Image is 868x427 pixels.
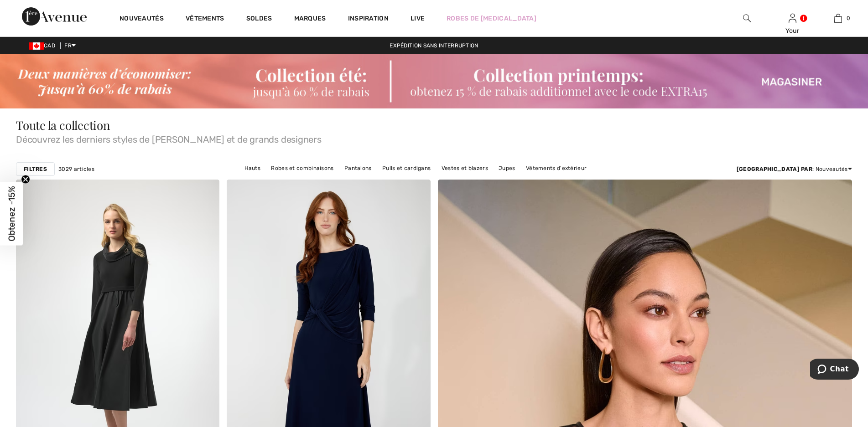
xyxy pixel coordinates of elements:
[743,13,751,24] img: recherche
[64,42,76,49] span: FR
[789,13,796,24] img: Mes infos
[348,15,389,24] span: Inspiration
[240,162,265,174] a: Hauts
[294,15,326,24] a: Marques
[810,359,859,381] iframe: Ouvre un widget dans lequel vous pouvez chatter avec l’un de nos agents
[16,131,852,144] span: Découvrez les derniers styles de [PERSON_NAME] et de grands designers
[378,162,435,174] a: Pulls et cardigans
[494,162,520,174] a: Jupes
[29,42,59,49] span: CAD
[834,13,842,24] img: Mon panier
[847,14,850,22] span: 0
[447,14,536,23] a: Robes de [MEDICAL_DATA]
[16,117,110,133] span: Toute la collection
[266,162,338,174] a: Robes et combinaisons
[737,165,852,173] div: : Nouveautés
[22,7,87,26] img: 1ère Avenue
[6,186,17,241] span: Obtenez -15%
[770,26,815,36] div: Your
[737,166,812,172] strong: [GEOGRAPHIC_DATA] par
[521,162,591,174] a: Vêtements d'extérieur
[186,15,224,24] a: Vêtements
[246,15,272,24] a: Soldes
[29,42,44,50] img: Canadian Dollar
[437,162,493,174] a: Vestes et blazers
[816,13,860,24] a: 0
[411,14,425,23] a: Live
[24,165,47,173] strong: Filtres
[58,165,94,173] span: 3029 articles
[120,15,164,24] a: Nouveautés
[21,175,30,184] button: Close teaser
[789,14,796,22] a: Se connecter
[340,162,376,174] a: Pantalons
